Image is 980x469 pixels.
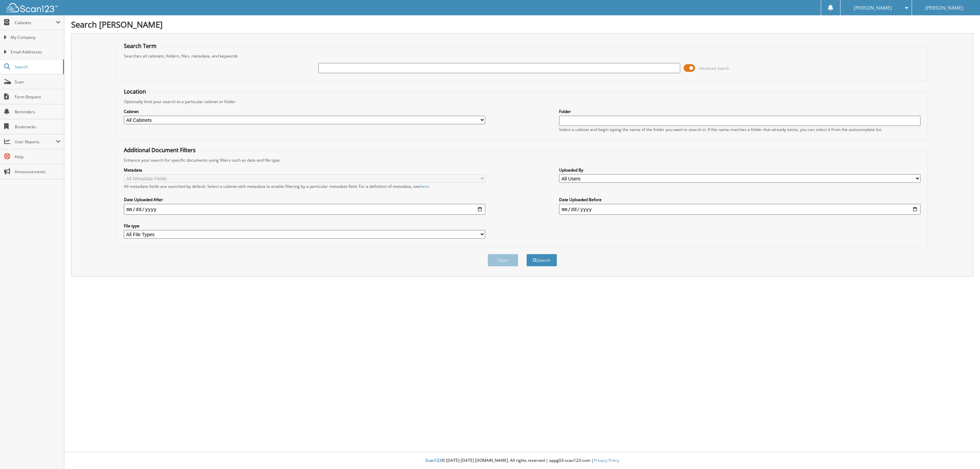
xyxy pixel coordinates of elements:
legend: Search Term [120,42,160,50]
span: Form Request [15,94,61,100]
label: Cabinet [124,109,486,114]
label: Date Uploaded After [124,197,486,203]
label: Folder [559,109,921,114]
label: File type [124,223,486,229]
span: My Company [11,34,61,41]
h1: Search [PERSON_NAME] [71,19,973,30]
span: [PERSON_NAME] [925,6,963,10]
img: scan123-logo-white.svg [7,3,58,12]
a: here [420,183,429,189]
span: Search [15,64,60,70]
label: Metadata [124,167,486,173]
button: Search [526,254,557,266]
legend: Additional Document Filters [120,146,199,154]
div: Optionally limit your search to a particular cabinet or folder [120,99,924,104]
div: All metadata fields are searched by default. Select a cabinet with metadata to enable filtering b... [124,183,486,189]
span: Reminders [15,109,61,115]
span: Cabinets [15,20,56,26]
div: Enhance your search for specific documents using filters such as date and file type. [120,157,924,163]
input: end [559,204,921,215]
div: © [DATE]-[DATE] [DOMAIN_NAME]. All rights reserved | appg03-scan123-com | [64,452,980,469]
a: Privacy Policy [594,457,619,463]
div: Searches all cabinets, folders, files, metadata, and keywords [120,53,924,59]
iframe: Chat Widget [946,436,980,469]
span: Announcements [15,169,61,175]
span: Help [15,154,61,160]
span: Bookmarks [15,124,61,130]
span: Advanced Search [699,66,729,71]
input: start [124,204,486,215]
span: Scan123 [425,457,442,463]
span: [PERSON_NAME] [854,6,892,10]
span: Scan [15,79,61,85]
span: User Reports [15,139,56,145]
label: Date Uploaded Before [559,197,921,203]
div: Select a cabinet and begin typing the name of the folder you want to search in. If the name match... [559,127,921,132]
button: Clear [488,254,518,266]
span: Email Addresses [11,49,61,55]
label: Uploaded By [559,167,921,173]
legend: Location [120,88,149,95]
